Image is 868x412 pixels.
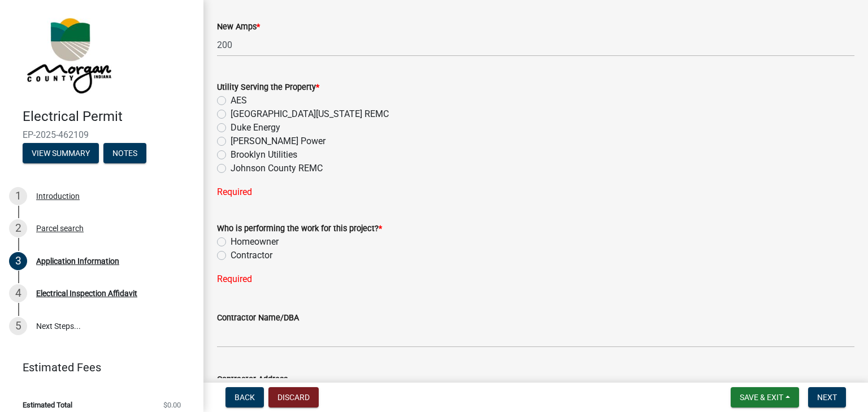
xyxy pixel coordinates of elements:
[9,356,185,379] a: Estimated Fees
[9,219,27,237] div: 2
[23,401,72,409] span: Estimated Total
[217,272,854,286] div: Required
[36,192,80,200] div: Introduction
[225,387,264,407] button: Back
[163,401,181,409] span: $0.00
[9,252,27,270] div: 3
[231,148,297,162] label: Brooklyn Utilities
[268,387,319,407] button: Discard
[231,121,280,135] label: Duke Energy
[231,107,389,121] label: [GEOGRAPHIC_DATA][US_STATE] REMC
[217,314,299,322] label: Contractor Name/DBA
[103,143,146,163] button: Notes
[808,387,846,407] button: Next
[103,149,146,158] wm-modal-confirm: Notes
[9,284,27,302] div: 4
[36,289,137,297] div: Electrical Inspection Affidavit
[217,376,288,384] label: Contractor Address
[217,225,382,233] label: Who is performing the work for this project?
[817,393,837,402] span: Next
[23,149,99,158] wm-modal-confirm: Summary
[36,224,84,232] div: Parcel search
[9,317,27,335] div: 5
[23,109,194,125] h4: Electrical Permit
[217,23,260,31] label: New Amps
[231,94,247,107] label: AES
[231,235,279,249] label: Homeowner
[23,143,99,163] button: View Summary
[23,12,114,97] img: Morgan County, Indiana
[9,187,27,205] div: 1
[217,185,854,199] div: Required
[731,387,799,407] button: Save & Exit
[23,129,181,140] span: EP-2025-462109
[217,84,319,92] label: Utility Serving the Property
[740,393,783,402] span: Save & Exit
[235,393,255,402] span: Back
[231,135,325,148] label: [PERSON_NAME] Power
[231,162,323,175] label: Johnson County REMC
[231,249,272,262] label: Contractor
[36,257,119,265] div: Application Information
